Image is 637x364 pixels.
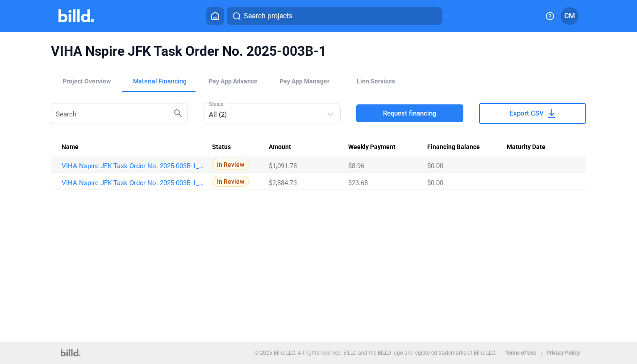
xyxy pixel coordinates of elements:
[541,350,542,356] p: |
[561,7,579,25] button: CM
[348,179,368,187] span: $23.68
[348,162,364,170] span: $8.96
[348,143,428,151] div: Weekly Payment
[507,143,575,151] div: Maturity Date
[505,350,536,356] b: Terms of Use
[51,43,586,60] span: VIHA Nspire JFK Task Order No. 2025-003B-1
[427,143,480,151] span: Financing Balance
[279,77,329,86] span: Pay App Manager
[269,143,348,151] div: Amount
[62,162,204,170] a: VIHA Nspire JFK Task Order No. 2025-003B-1_MF_4
[227,7,442,25] button: Search projects
[546,350,580,356] b: Privacy Policy
[62,143,212,151] div: Name
[212,143,231,151] span: Status
[209,111,227,119] mat-select-trigger: All (2)
[269,143,291,151] span: Amount
[507,143,545,151] span: Maturity Date
[564,11,575,21] span: CM
[383,109,437,118] span: Request financing
[479,103,586,124] button: Export CSV
[61,349,80,356] img: logo
[510,109,544,118] span: Export CSV
[427,143,507,151] div: Financing Balance
[357,77,395,86] div: Lien Services
[254,350,496,356] p: © 2025 Billd, LLC. All rights reserved. BILLD and the BILLD logo are registered trademarks of Bil...
[212,159,249,170] span: In Review
[173,108,183,118] mat-icon: search
[62,143,79,151] span: Name
[212,143,269,151] div: Status
[356,104,463,122] button: Request financing
[133,77,187,86] div: Material Financing
[427,179,443,187] span: $0.00
[62,77,111,86] div: Project Overview
[348,143,396,151] span: Weekly Payment
[269,179,297,187] span: $2,884.73
[244,11,292,21] span: Search projects
[58,9,94,22] img: Billd Company Logo
[212,176,249,187] span: In Review
[269,162,297,170] span: $1,091.78
[427,162,443,170] span: $0.00
[208,77,258,86] div: Pay App Advance
[62,179,204,187] a: VIHA Nspire JFK Task Order No. 2025-003B-1_MF_2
